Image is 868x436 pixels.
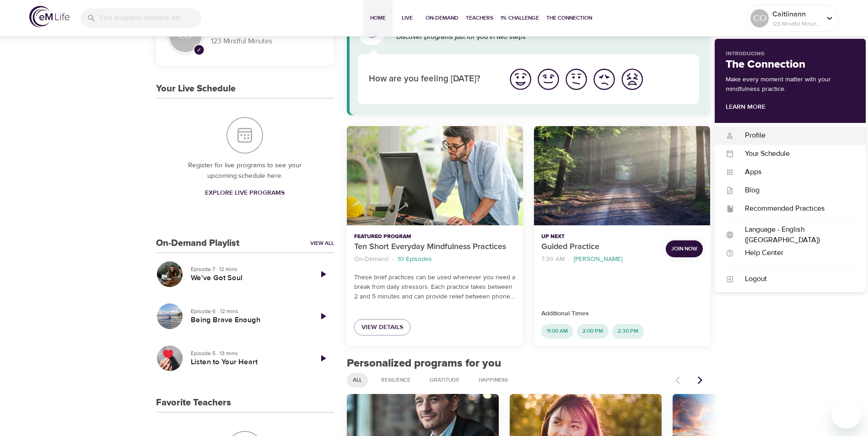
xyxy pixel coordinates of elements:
p: Introducing [726,50,855,58]
div: 2:00 PM [577,324,609,339]
h5: Listen to Your Heart [191,357,305,367]
button: I'm feeling bad [590,65,618,93]
div: Help Center [734,248,855,258]
h2: The Connection [726,58,855,71]
div: Language - English ([GEOGRAPHIC_DATA]) [734,224,855,245]
div: Profile [734,130,855,141]
p: 123 Mindful Minutes [211,36,323,47]
div: 2:30 PM [612,324,644,339]
h3: Favorite Teachers [156,398,231,408]
img: good [536,67,561,92]
div: Resilience [375,373,416,388]
span: Home [367,13,389,23]
button: Being Brave Enough [156,303,183,330]
nav: breadcrumb [354,253,516,266]
p: Ten Short Everyday Mindfulness Practices [354,241,516,253]
p: These brief practices can be used whenever you need a break from daily stressors. Each practice t... [354,273,516,302]
span: The Connection [546,13,592,23]
div: All [347,373,368,388]
button: I'm feeling ok [562,65,590,93]
div: 11:00 AM [541,324,573,339]
div: Blog [734,185,855,196]
h2: Personalized programs for you [347,357,711,370]
a: Learn More [726,103,766,111]
p: Episode 7 · 12 mins [191,265,305,273]
button: Ten Short Everyday Mindfulness Practices [347,126,523,225]
div: Gratitude [424,373,465,388]
p: On-Demand [354,255,388,264]
img: logo [29,6,70,27]
span: View Details [361,322,403,333]
button: I'm feeling great [507,65,534,93]
div: Happiness [473,373,514,388]
span: Live [396,13,418,23]
span: 11:00 AM [541,327,573,335]
span: Gratitude [424,376,465,384]
img: worst [620,67,645,92]
li: · [568,253,570,266]
p: Register for live programs to see your upcoming schedule here. [174,160,316,181]
span: On-Demand [426,13,458,23]
span: Explore Live Programs [205,187,285,199]
h3: Your Live Schedule [156,84,236,94]
a: Play Episode [312,305,334,327]
a: Play Episode [312,347,334,369]
div: Recommended Practices [734,203,855,214]
button: Join Now [666,240,703,257]
button: Next items [690,370,710,390]
p: How are you feeling [DATE]? [369,73,496,86]
h5: We've Got Soul [191,273,305,283]
div: CO [750,9,769,27]
nav: breadcrumb [541,253,658,266]
li: · [392,253,394,266]
div: Your Schedule [734,149,855,159]
span: 2:30 PM [612,327,644,335]
span: Happiness [473,376,513,384]
span: Join Now [671,244,697,254]
p: 123 Mindful Minutes [772,20,821,28]
img: great [508,67,533,92]
span: Resilience [376,376,416,384]
img: Your Live Schedule [226,117,263,154]
p: Caitlinann [772,9,821,20]
p: Episode 5 · 13 mins [191,349,305,357]
span: All [347,376,367,384]
h5: Being Brave Enough [191,315,305,325]
h3: On-Demand Playlist [156,238,239,249]
a: Explore Live Programs [201,185,288,202]
button: I'm feeling worst [618,65,646,93]
img: bad [592,67,617,92]
a: Play Episode [312,263,334,285]
p: Discover programs just for you in two steps [396,32,700,43]
span: 1% Challenge [501,13,539,23]
p: Make every moment matter with your mindfulness practice. [726,75,855,94]
button: I'm feeling good [534,65,562,93]
iframe: Button to launch messaging window [831,399,861,429]
button: We've Got Soul [156,261,183,288]
p: 7:30 AM [541,255,565,264]
img: ok [564,67,589,92]
a: View All [310,239,334,247]
p: Episode 6 · 12 mins [191,307,305,315]
a: View Details [354,319,410,336]
span: 2:00 PM [577,327,609,335]
p: Up Next [541,233,658,241]
p: Guided Practice [541,241,658,253]
div: Apps [734,167,855,177]
p: Featured Program [354,233,516,241]
input: Find programs, teachers, etc... [100,8,201,28]
p: Additional Times [541,309,703,319]
p: [PERSON_NAME] [574,255,622,264]
span: Teachers [466,13,493,23]
div: Logout [734,274,855,284]
button: Listen to Your Heart [156,345,183,372]
button: Guided Practice [534,126,710,225]
p: 10 Episodes [398,255,432,264]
